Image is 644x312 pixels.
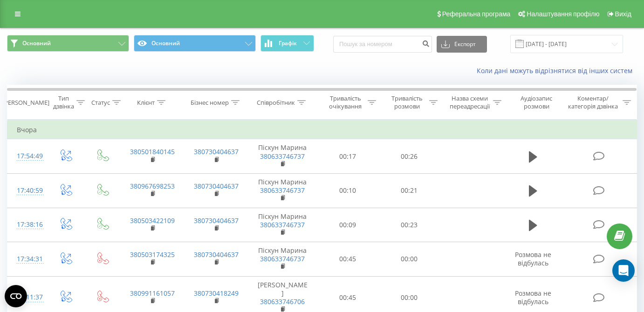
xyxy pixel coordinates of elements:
a: 380730404637 [194,250,239,259]
div: Бізнес номер [191,99,229,107]
a: 380730418249 [194,289,239,298]
button: Основний [7,35,129,52]
a: 380967698253 [130,182,175,190]
span: Розмова не відбулась [515,250,551,267]
span: Розмова не відбулась [515,289,551,306]
button: Графік [260,35,314,52]
span: Графік [279,40,297,47]
td: 00:45 [317,242,378,277]
div: Тривалість розмови [387,95,427,110]
a: 380503174325 [130,250,175,259]
a: 380633746737 [260,186,305,195]
a: 380730404637 [194,216,239,225]
div: Тип дзвінка [53,95,74,110]
div: Коментар/категорія дзвінка [566,95,620,110]
div: Статус [91,99,110,107]
a: 380633746706 [260,297,305,306]
td: 00:23 [378,208,440,242]
div: Тривалість очікування [325,95,365,110]
span: Вихід [615,10,631,18]
span: Реферальна програма [442,10,511,18]
button: Open CMP widget [5,285,27,307]
span: Основний [22,40,51,47]
div: Аудіозапис розмови [512,95,561,110]
td: Піскун Марина [248,139,317,174]
button: Експорт [437,36,487,53]
div: 17:40:59 [17,182,37,200]
td: Піскун Марина [248,173,317,208]
a: 380633746737 [260,254,305,263]
div: [PERSON_NAME] [2,99,49,107]
div: 17:34:31 [17,250,37,268]
a: 380991161057 [130,289,175,298]
button: Основний [134,35,256,52]
a: 380730404637 [194,182,239,190]
td: Піскун Марина [248,208,317,242]
div: Open Intercom Messenger [612,259,635,282]
a: 380501840145 [130,147,175,156]
td: Вчора [7,121,637,139]
a: 380633746737 [260,152,305,161]
a: 380730404637 [194,147,239,156]
td: 00:00 [378,242,440,277]
div: 17:38:16 [17,216,37,234]
div: Співробітник [257,99,295,107]
div: Клієнт [137,99,155,107]
td: Піскун Марина [248,242,317,277]
td: 00:17 [317,139,378,174]
td: 00:26 [378,139,440,174]
td: 00:21 [378,173,440,208]
input: Пошук за номером [333,36,432,53]
div: 17:11:37 [17,288,37,306]
div: Назва схеми переадресації [448,95,491,110]
td: 00:09 [317,208,378,242]
a: 380633746737 [260,220,305,229]
a: Коли дані можуть відрізнятися вiд інших систем [477,66,637,75]
div: 17:54:49 [17,147,37,165]
span: Налаштування профілю [527,10,599,18]
a: 380503422109 [130,216,175,225]
td: 00:10 [317,173,378,208]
